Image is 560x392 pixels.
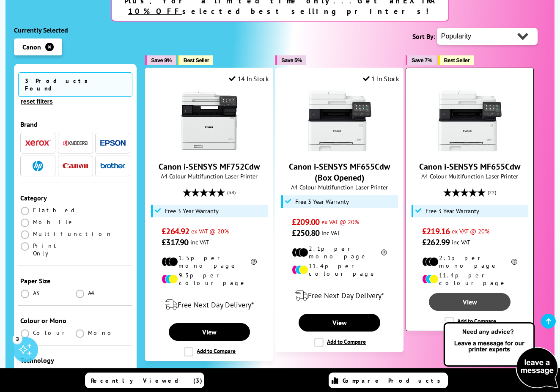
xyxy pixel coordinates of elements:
[425,208,479,214] span: Free 3 Year Warranty
[422,271,517,287] li: 11.4p per colour page
[88,289,96,297] span: A4
[422,237,450,248] span: £262.99
[63,140,88,146] img: Kyocera
[321,218,359,226] span: ex VAT @ 20%
[60,160,91,172] button: Canon
[343,377,445,384] span: Compare Products
[25,140,51,146] img: Xerox
[88,329,116,337] span: Mono
[227,184,236,200] span: (38)
[191,227,229,235] span: ex VAT @ 20%
[275,55,306,65] button: Save 5%
[85,373,204,388] a: Recently Viewed (3)
[295,198,349,205] span: Free 3 Year Warranty
[438,89,502,153] img: Canon i-SENSYS MF655Cdw
[33,329,68,337] span: Colour
[229,74,269,83] div: 14 In Stock
[20,120,130,129] div: Brand
[14,26,137,34] div: Currently Selected
[410,172,529,180] span: A4 Colour Multifunction Laser Printer
[22,43,41,51] span: Canon
[100,140,126,146] img: Epson
[20,316,130,325] div: Colour or Mono
[429,293,511,311] a: View
[33,230,113,238] span: Multifunction
[98,160,128,172] button: Brother
[18,98,55,105] button: reset filters
[100,163,126,169] img: Brother
[178,55,214,65] button: Best Seller
[281,57,302,63] span: Save 5%
[406,55,436,65] button: Save 7%
[178,89,241,153] img: Canon i-SENSYS MF752Cdw
[23,160,53,172] button: HP
[444,57,470,63] span: Best Seller
[452,227,489,235] span: ex VAT @ 20%
[23,137,53,149] button: Xerox
[18,72,132,97] span: 3 Products Found
[308,146,371,154] a: Canon i-SENSYS MF655Cdw (Box Opened)
[169,323,250,341] a: View
[292,228,319,238] span: £250.80
[314,338,366,347] label: Add to Compare
[292,262,387,277] li: 11.4p per colour page
[33,206,77,214] span: Flatbed
[422,254,517,269] li: 2.1p per mono page
[190,238,209,246] span: inc VAT
[488,184,496,200] span: (22)
[289,161,390,183] a: Canon i-SENSYS MF655Cdw (Box Opened)
[162,226,189,237] span: £264.92
[60,137,91,149] button: Kyocera
[150,172,269,180] span: A4 Colour Multifunction Laser Printer
[321,229,340,237] span: inc VAT
[292,217,319,228] span: £209.00
[20,194,130,202] div: Category
[91,377,203,384] span: Recently Viewed (3)
[445,317,496,326] label: Add to Compare
[178,146,241,154] a: Canon i-SENSYS MF752Cdw
[280,183,399,191] span: A4 Colour Multifunction Laser Printer
[184,57,209,63] span: Best Seller
[33,289,41,297] span: A3
[165,208,219,214] span: Free 3 Year Warranty
[151,57,171,63] span: Save 9%
[63,163,88,169] img: Canon
[419,161,520,172] a: Canon i-SENSYS MF655Cdw
[33,161,43,171] img: HP
[162,254,257,269] li: 1.5p per mono page
[412,57,432,63] span: Save 7%
[184,347,236,356] label: Add to Compare
[438,146,502,154] a: Canon i-SENSYS MF655Cdw
[33,218,75,226] span: Mobile
[145,55,176,65] button: Save 9%
[20,356,130,365] div: Technology
[159,161,260,172] a: Canon i-SENSYS MF752Cdw
[280,284,399,307] div: modal_delivery
[329,373,448,388] a: Compare Products
[438,55,474,65] button: Best Seller
[412,32,435,41] span: Sort By:
[308,89,371,153] img: Canon i-SENSYS MF655Cdw (Box Opened)
[162,237,188,248] span: £317.90
[162,271,257,287] li: 9.3p per colour page
[292,245,387,260] li: 2.1p per mono page
[452,238,470,246] span: inc VAT
[13,334,22,343] div: 3
[20,277,130,285] div: Paper Size
[33,242,75,257] span: Print Only
[299,314,380,332] a: View
[422,226,450,237] span: £219.16
[150,293,269,317] div: modal_delivery
[98,137,128,149] button: Epson
[442,321,560,390] img: Open Live Chat window
[363,74,399,83] div: 1 In Stock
